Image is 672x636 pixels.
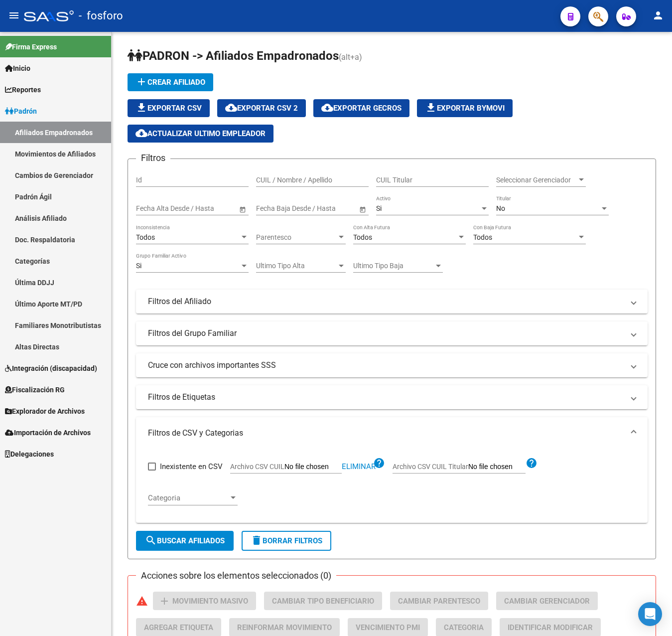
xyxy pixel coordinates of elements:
[425,102,437,114] mat-icon: file_download
[357,204,368,214] button: Open calendar
[148,328,624,339] mat-panel-title: Filtros del Grupo Familiar
[136,449,648,523] div: Filtros de CSV y Categorias
[496,592,598,610] button: Cambiar Gerenciador
[376,204,382,212] span: Si
[181,204,230,213] input: Fecha fin
[135,104,202,113] span: Exportar CSV
[8,9,20,21] mat-icon: menu
[135,102,147,114] mat-icon: file_download
[398,597,480,606] span: Cambiar Parentesco
[353,233,372,241] span: Todos
[5,63,30,74] span: Inicio
[284,463,342,472] input: Archivo CSV CUIL
[128,73,213,91] button: Crear Afiliado
[136,262,141,270] span: Si
[79,5,123,27] span: - fosforo
[225,104,298,113] span: Exportar CSV 2
[5,449,54,460] span: Delegaciones
[148,392,624,403] mat-panel-title: Filtros de Etiquetas
[148,493,229,502] span: Categoria
[128,49,339,63] span: PADRON -> Afiliados Empadronados
[342,462,376,471] span: Eliminar
[217,99,306,117] button: Exportar CSV 2
[135,129,266,138] span: Actualizar ultimo Empleador
[425,104,505,113] span: Exportar Bymovi
[256,262,337,270] span: Ultimo Tipo Alta
[301,204,350,213] input: Fecha fin
[496,176,577,184] span: Seleccionar Gerenciador
[5,363,97,374] span: Integración (discapacidad)
[230,463,284,471] span: Archivo CSV CUIL
[145,536,225,545] span: Buscar Afiliados
[251,534,263,546] mat-icon: delete
[135,127,147,139] mat-icon: cloud_download
[444,623,484,632] span: Categoria
[251,536,322,545] span: Borrar Filtros
[242,531,331,551] button: Borrar Filtros
[256,204,292,213] input: Fecha inicio
[172,597,248,606] span: Movimiento Masivo
[313,99,409,117] button: Exportar GECROS
[148,360,624,371] mat-panel-title: Cruce con archivos importantes SSS
[652,9,664,21] mat-icon: person
[5,41,57,52] span: Firma Express
[393,463,468,471] span: Archivo CSV CUIL Titular
[390,592,488,610] button: Cambiar Parentesco
[145,534,157,546] mat-icon: search
[158,595,170,607] mat-icon: add
[321,104,402,113] span: Exportar GECROS
[5,106,37,117] span: Padrón
[353,262,434,270] span: Ultimo Tipo Baja
[5,384,65,395] span: Fiscalización RG
[153,592,256,610] button: Movimiento Masivo
[136,569,336,583] h3: Acciones sobre los elementos seleccionados (0)
[473,233,492,241] span: Todos
[136,353,648,377] mat-expansion-panel-header: Cruce con archivos importantes SSS
[148,296,624,307] mat-panel-title: Filtros del Afiliado
[136,233,155,241] span: Todos
[128,99,210,117] button: Exportar CSV
[225,102,237,114] mat-icon: cloud_download
[136,204,172,213] input: Fecha inicio
[135,76,147,88] mat-icon: add
[135,78,205,87] span: Crear Afiliado
[136,290,648,314] mat-expansion-panel-header: Filtros del Afiliado
[342,464,376,470] button: Eliminar
[160,461,223,473] span: Inexistente en CSV
[237,623,332,632] span: Reinformar Movimiento
[264,592,382,610] button: Cambiar Tipo Beneficiario
[638,602,662,626] div: Open Intercom Messenger
[144,623,213,632] span: Agregar Etiqueta
[468,463,526,472] input: Archivo CSV CUIL Titular
[5,84,41,95] span: Reportes
[272,597,374,606] span: Cambiar Tipo Beneficiario
[136,151,170,165] h3: Filtros
[136,595,148,607] mat-icon: warning
[136,417,648,449] mat-expansion-panel-header: Filtros de CSV y Categorias
[136,385,648,409] mat-expansion-panel-header: Filtros de Etiquetas
[5,406,85,417] span: Explorador de Archivos
[496,204,505,212] span: No
[417,99,513,117] button: Exportar Bymovi
[526,457,538,469] mat-icon: help
[128,125,273,143] button: Actualizar ultimo Empleador
[256,233,337,242] span: Parentesco
[504,597,590,606] span: Cambiar Gerenciador
[356,623,420,632] span: Vencimiento PMI
[136,321,648,345] mat-expansion-panel-header: Filtros del Grupo Familiar
[373,457,385,469] mat-icon: help
[136,531,234,551] button: Buscar Afiliados
[5,427,91,438] span: Importación de Archivos
[237,204,248,214] button: Open calendar
[339,52,362,62] span: (alt+a)
[508,623,593,632] span: Identificar Modificar
[321,102,333,114] mat-icon: cloud_download
[148,428,624,439] mat-panel-title: Filtros de CSV y Categorias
